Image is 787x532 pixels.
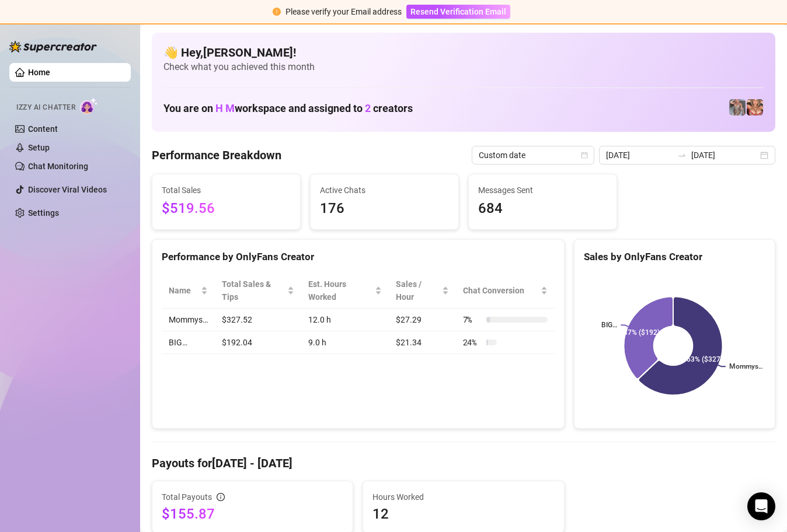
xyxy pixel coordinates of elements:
[479,146,587,164] span: Custom date
[365,102,371,114] span: 2
[162,309,215,331] td: Mommys…
[601,321,617,330] text: BIG…
[28,68,50,77] a: Home
[28,124,58,134] a: Content
[463,284,538,297] span: Chat Conversion
[273,8,281,16] span: exclamation-circle
[584,249,765,265] div: Sales by OnlyFans Creator
[28,185,107,194] a: Discover Viral Videos
[152,455,775,471] h4: Payouts for [DATE] - [DATE]
[372,505,554,523] span: 12
[162,249,555,265] div: Performance by OnlyFans Creator
[606,149,673,162] input: Start date
[478,198,607,220] span: 684
[320,184,449,197] span: Active Chats
[28,208,59,218] a: Settings
[320,198,449,220] span: 176
[410,7,506,16] span: Resend Verification Email
[169,284,199,297] span: Name
[163,61,764,73] span: Check what you achieved this month
[285,5,402,18] div: Please verify your Email address
[16,102,75,113] span: Izzy AI Chatter
[463,336,482,349] span: 24 %
[456,273,555,309] th: Chat Conversion
[9,41,97,52] img: logo-BBDzfeDw.svg
[162,184,291,197] span: Total Sales
[215,102,235,114] span: H M
[217,493,225,501] span: info-circle
[729,363,763,371] text: Mommys…
[215,273,301,309] th: Total Sales & Tips
[389,331,455,354] td: $21.34
[215,331,301,354] td: $192.04
[163,102,413,115] h1: You are on workspace and assigned to creators
[162,273,215,309] th: Name
[163,44,764,61] h4: 👋 Hey, [PERSON_NAME] !
[152,147,281,163] h4: Performance Breakdown
[581,152,588,159] span: calendar
[80,97,98,114] img: AI Chatter
[691,149,758,162] input: End date
[162,198,291,220] span: $519.56
[301,331,389,354] td: 9.0 h
[308,278,372,303] div: Est. Hours Worked
[162,505,343,523] span: $155.87
[162,491,212,503] span: Total Payouts
[677,150,687,160] span: to
[463,313,482,326] span: 7 %
[301,309,389,331] td: 12.0 h
[215,309,301,331] td: $327.52
[677,150,687,160] span: swap-right
[396,278,439,303] span: Sales / Hour
[478,184,607,197] span: Messages Sent
[729,99,746,116] img: pennylondonvip
[389,273,455,309] th: Sales / Hour
[372,491,554,503] span: Hours Worked
[747,99,763,116] img: pennylondon
[747,492,775,520] div: Open Intercom Messenger
[28,143,50,152] a: Setup
[162,331,215,354] td: BIG…
[222,278,285,303] span: Total Sales & Tips
[406,5,510,19] button: Resend Verification Email
[28,162,88,171] a: Chat Monitoring
[389,309,455,331] td: $27.29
